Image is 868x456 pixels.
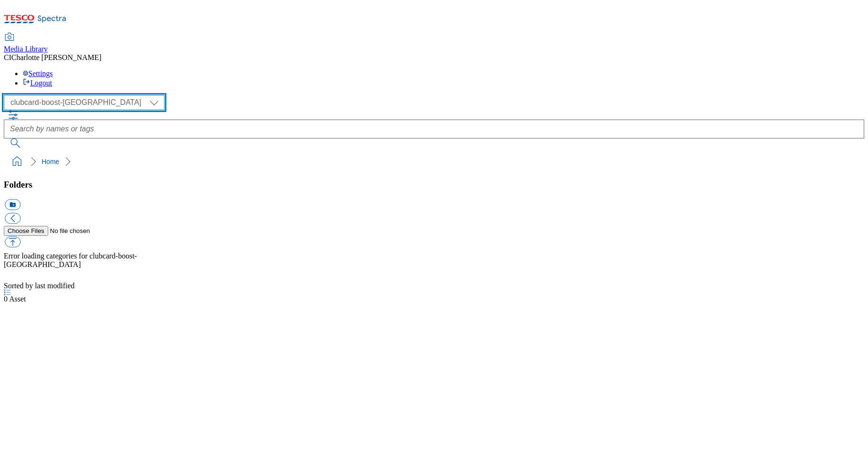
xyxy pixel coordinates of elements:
span: CI [4,53,11,61]
span: Error loading categories for clubcard-boost-[GEOGRAPHIC_DATA] [4,252,137,268]
span: Charlotte [PERSON_NAME] [11,53,102,61]
span: Sorted by last modified [4,282,75,290]
a: home [9,154,25,169]
span: Media Library [4,45,48,53]
h3: Folders [4,180,864,190]
a: Home [42,158,59,165]
a: Settings [23,69,53,77]
span: Asset [4,295,26,303]
a: Media Library [4,34,48,53]
a: Logout [23,79,52,87]
nav: breadcrumb [4,153,864,171]
input: Search by names or tags [4,120,864,138]
span: 0 [4,295,9,303]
